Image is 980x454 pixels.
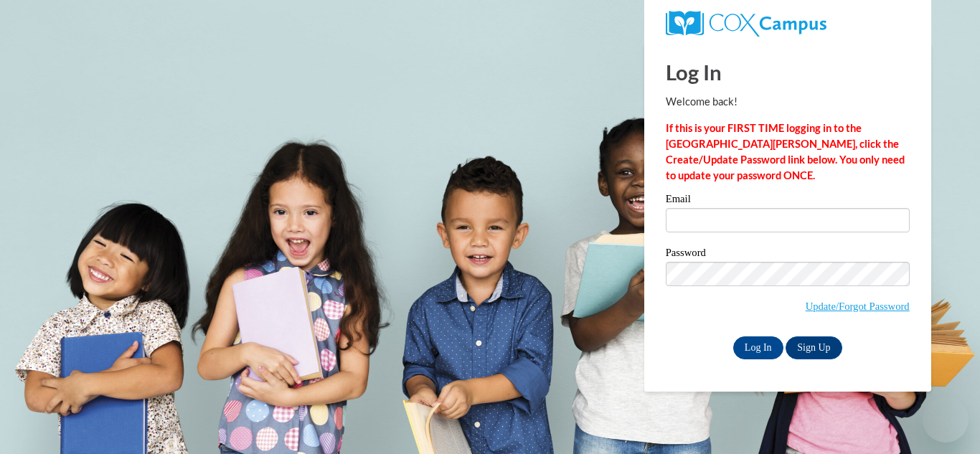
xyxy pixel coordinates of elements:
[666,11,910,37] a: COX Campus
[733,336,783,359] input: Log In
[806,301,910,312] a: Update/Forgot Password
[666,122,905,181] strong: If this is your FIRST TIME logging in to the [GEOGRAPHIC_DATA][PERSON_NAME], click the Create/Upd...
[923,397,969,443] iframe: Button to launch messaging window
[666,57,910,87] h1: Log In
[666,11,826,37] img: COX Campus
[786,336,842,359] a: Sign Up
[666,194,910,208] label: Email
[666,94,910,110] p: Welcome back!
[666,247,910,262] label: Password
